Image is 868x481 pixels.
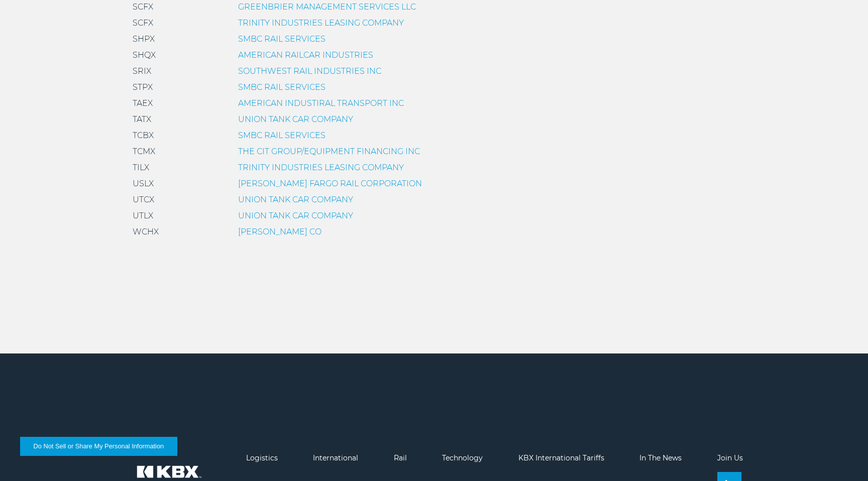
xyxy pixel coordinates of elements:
a: [PERSON_NAME] FARGO RAIL CORPORATION [238,179,422,188]
span: UTCX [133,195,154,204]
button: Do Not Sell or Share My Personal Information [20,437,177,456]
span: WCHX [133,227,159,236]
a: KBX International Tariffs [518,453,604,462]
a: SMBC RAIL SERVICES [238,34,325,44]
a: Logistics [246,453,278,462]
a: UNION TANK CAR COMPANY [238,114,353,124]
a: UNION TANK CAR COMPANY [238,211,353,220]
a: AMERICAN INDUSTIRAL TRANSPORT INC [238,98,404,108]
span: TCMX [133,147,155,156]
a: THE CIT GROUP/EQUIPMENT FINANCING INC [238,147,420,156]
span: TILX [133,163,149,172]
a: TRINITY INDUSTRIES LEASING COMPANY [238,163,404,172]
span: USLX [133,179,154,188]
span: STPX [133,82,153,92]
a: SMBC RAIL SERVICES [238,131,325,140]
span: SCFX [133,2,153,12]
a: Join Us [717,453,743,462]
a: SMBC RAIL SERVICES [238,82,325,92]
a: AMERICAN RAILCAR INDUSTRIES [238,50,373,60]
span: SRIX [133,66,151,76]
span: SCFX [133,18,153,28]
a: In The News [639,453,682,462]
a: SOUTHWEST RAIL INDUSTRIES INC [238,66,381,76]
a: GREENBRIER MANAGEMENT SERVICES LLC [238,2,416,12]
span: SHQX [133,50,156,60]
a: [PERSON_NAME] CO [238,227,321,236]
a: Rail [394,453,407,462]
a: International [313,453,358,462]
span: TAEX [133,98,153,108]
a: UNION TANK CAR COMPANY [238,195,353,204]
a: Technology [442,453,483,462]
span: SHPX [133,34,155,44]
a: TRINITY INDUSTRIES LEASING COMPANY [238,18,404,28]
span: TATX [133,114,151,124]
span: TCBX [133,131,154,140]
span: UTLX [133,211,153,220]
